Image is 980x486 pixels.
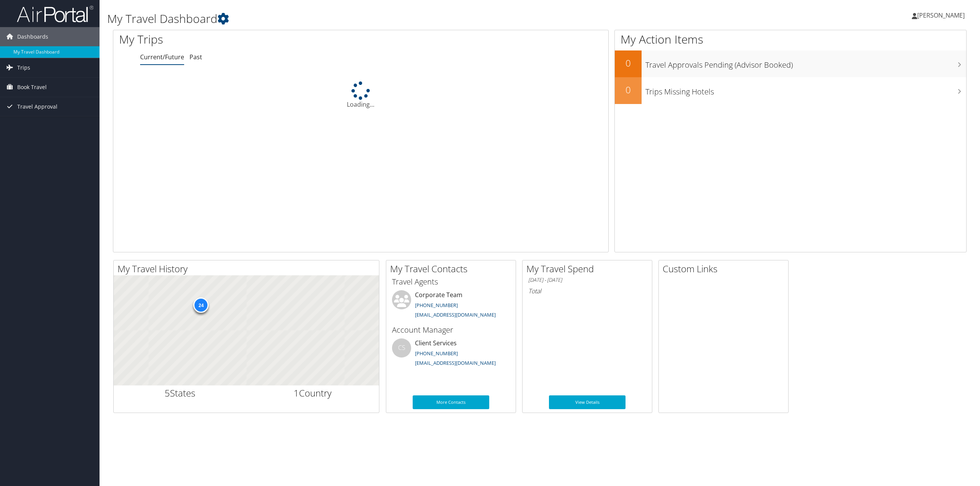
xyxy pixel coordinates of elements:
[165,387,170,399] span: 5
[17,58,30,77] span: Trips
[912,4,972,27] a: [PERSON_NAME]
[645,56,966,70] h3: Travel Approvals Pending (Advisor Booked)
[392,325,510,335] h3: Account Manager
[413,395,489,409] a: More Contacts
[615,50,966,77] a: 0Travel Approvals Pending (Advisor Booked)
[252,387,374,400] h2: Country
[294,387,299,399] span: 1
[140,53,184,61] a: Current/Future
[917,11,965,20] span: [PERSON_NAME]
[528,276,646,284] h6: [DATE] - [DATE]
[17,27,48,46] span: Dashboards
[17,97,57,116] span: Travel Approval
[415,311,496,318] a: [EMAIL_ADDRESS][DOMAIN_NAME]
[392,276,510,287] h3: Travel Agents
[615,57,642,70] h2: 0
[189,53,202,61] a: Past
[107,11,684,27] h1: My Travel Dashboard
[415,302,458,309] a: [PHONE_NUMBER]
[549,395,626,409] a: View Details
[119,31,396,47] h1: My Trips
[415,350,458,357] a: [PHONE_NUMBER]
[615,83,642,96] h2: 0
[390,262,516,275] h2: My Travel Contacts
[119,387,241,400] h2: States
[663,262,788,275] h2: Custom Links
[388,290,514,322] li: Corporate Team
[615,77,966,104] a: 0Trips Missing Hotels
[17,5,93,23] img: airportal-logo.png
[526,262,652,275] h2: My Travel Spend
[113,81,608,109] div: Loading...
[645,83,966,97] h3: Trips Missing Hotels
[118,262,379,275] h2: My Travel History
[392,338,411,358] div: CS
[17,78,47,97] span: Book Travel
[415,359,496,366] a: [EMAIL_ADDRESS][DOMAIN_NAME]
[193,297,209,312] div: 24
[528,287,646,295] h6: Total
[615,31,966,47] h1: My Action Items
[388,338,514,370] li: Client Services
